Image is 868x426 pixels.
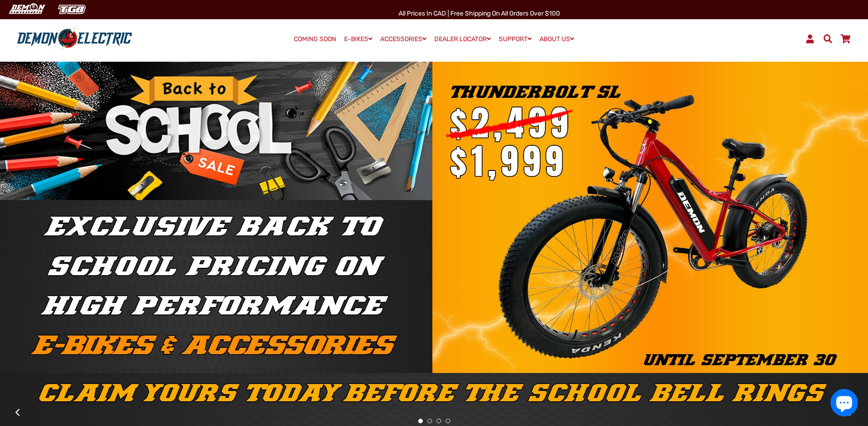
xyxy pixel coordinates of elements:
[446,419,450,423] button: 4 of 4
[828,389,861,419] inbox-online-store-chat: Shopify online store chat
[437,419,441,423] button: 3 of 4
[427,419,432,423] button: 2 of 4
[377,32,430,46] a: ACCESSORIES
[291,33,340,46] a: COMING SOON
[399,10,560,17] span: All Prices in CAD | Free shipping on all orders over $100
[496,32,535,46] a: SUPPORT
[418,419,423,423] button: 1 of 4
[431,32,494,46] a: DEALER LOCATOR
[53,2,91,17] img: TGB Canada
[341,32,376,46] a: E-BIKES
[14,27,135,51] img: Demon Electric logo
[5,2,49,17] img: Demon Electric
[536,32,577,46] a: ABOUT US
